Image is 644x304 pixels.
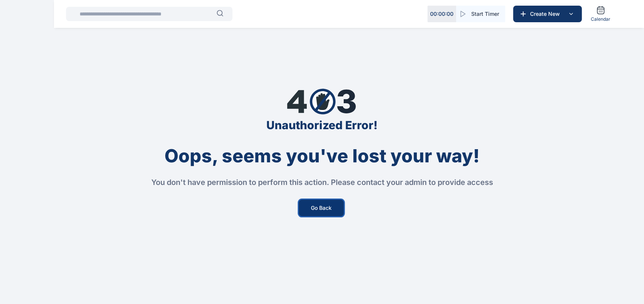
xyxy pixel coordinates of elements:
button: Create New [513,6,582,22]
div: You don't have permission to perform this action. Please contact your admin to provide access [151,177,493,188]
span: Start Timer [471,10,499,18]
a: Calendar [588,3,613,25]
div: Oops, seems you've lost your way! [164,147,480,165]
p: 00 : 00 : 00 [430,10,453,18]
div: Unauthorized Error! [266,118,378,132]
span: Calendar [591,16,610,22]
button: Start Timer [456,6,505,22]
span: Create New [527,10,566,18]
button: Go Back [299,200,344,216]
